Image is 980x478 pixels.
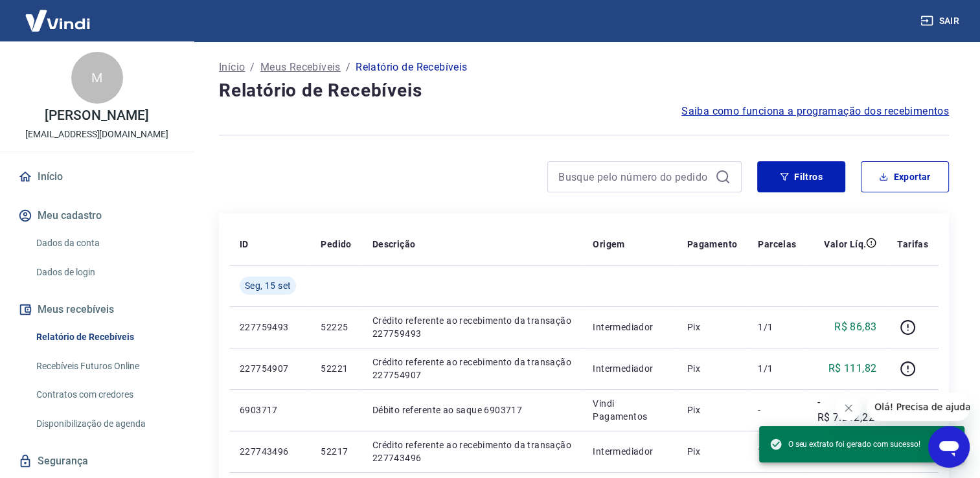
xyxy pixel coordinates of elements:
[372,404,572,416] p: Débito referente ao saque 6903717
[71,52,123,104] div: M
[16,1,100,40] img: Vindi
[31,230,178,256] a: Dados da conta
[31,324,178,350] a: Relatório de Recebíveis
[31,381,178,408] a: Contratos com credores
[25,128,168,141] p: [EMAIL_ADDRESS][DOMAIN_NAME]
[372,438,572,464] p: Crédito referente ao recebimento da transação 227743496
[372,238,416,251] p: Descrição
[928,426,970,468] iframe: Botão para abrir a janela de mensagens
[758,445,796,458] p: 1/1
[861,161,949,192] button: Exportar
[31,259,178,286] a: Dados de login
[824,238,866,251] p: Valor Líq.
[836,395,861,421] iframe: Fechar mensagem
[593,397,666,423] p: Vindi Pagamentos
[828,361,877,376] p: R$ 111,82
[321,238,351,251] p: Pedido
[593,238,624,251] p: Origem
[758,238,796,251] p: Parcelas
[240,362,300,375] p: 227754907
[321,362,351,375] p: 52221
[219,60,245,75] a: Início
[321,321,351,334] p: 52225
[817,394,876,426] p: -R$ 7.282,22
[372,314,572,340] p: Crédito referente ao recebimento da transação 227759493
[593,321,666,334] p: Intermediador
[918,9,964,33] button: Sair
[31,411,178,437] a: Disponibilização de agenda
[45,109,148,122] p: [PERSON_NAME]
[250,60,255,75] p: /
[758,321,796,334] p: 1/1
[593,362,666,375] p: Intermediador
[758,362,796,375] p: 1/1
[867,393,970,421] iframe: Mensagem da empresa
[16,201,178,230] button: Meu cadastro
[31,353,178,380] a: Recebíveis Futuros Online
[558,167,710,187] input: Busque pelo número do pedido
[240,404,300,416] p: 6903717
[687,404,738,416] p: Pix
[372,356,572,381] p: Crédito referente ao recebimento da transação 227754907
[16,295,178,324] button: Meus recebíveis
[757,161,845,192] button: Filtros
[834,319,876,335] p: R$ 86,83
[245,279,291,292] span: Seg, 15 set
[687,445,738,458] p: Pix
[16,447,178,475] a: Segurança
[687,321,738,334] p: Pix
[260,60,341,75] a: Meus Recebíveis
[687,238,738,251] p: Pagamento
[356,60,467,75] p: Relatório de Recebíveis
[240,238,249,251] p: ID
[681,104,949,119] a: Saiba como funciona a programação dos recebimentos
[769,438,920,451] span: O seu extrato foi gerado com sucesso!
[240,445,300,458] p: 227743496
[593,445,666,458] p: Intermediador
[346,60,350,75] p: /
[219,78,949,104] h4: Relatório de Recebíveis
[321,445,351,458] p: 52217
[16,163,178,191] a: Início
[8,9,109,19] span: Olá! Precisa de ajuda?
[687,362,738,375] p: Pix
[897,238,928,251] p: Tarifas
[758,404,796,416] p: -
[240,321,300,334] p: 227759493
